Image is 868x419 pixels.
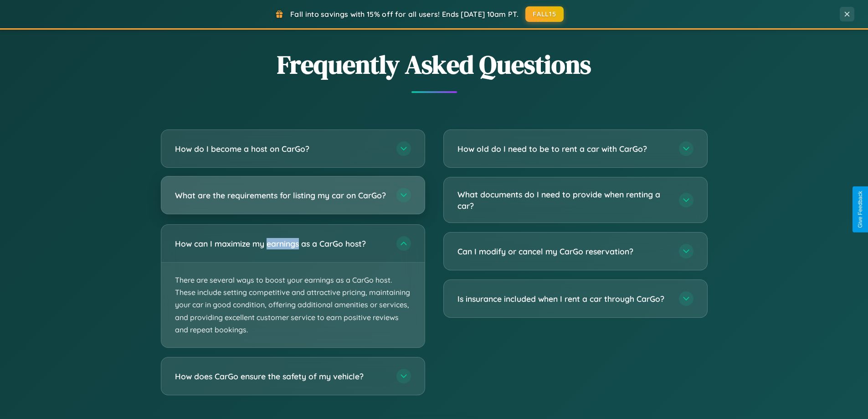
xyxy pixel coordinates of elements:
[857,191,863,228] div: Give Feedback
[161,47,708,82] h2: Frequently Asked Questions
[457,293,670,305] h3: Is insurance included when I rent a car through CarGo?
[290,10,519,19] span: Fall into savings with 15% off for all users! Ends [DATE] 10am PT.
[457,189,670,211] h3: What documents do I need to provide when renting a car?
[161,263,425,347] p: There are several ways to boost your earnings as a CarGo host. These include setting competitive ...
[175,371,387,382] h3: How does CarGo ensure the safety of my vehicle?
[175,238,387,249] h3: How can I maximize my earnings as a CarGo host?
[175,190,387,201] h3: What are the requirements for listing my car on CarGo?
[175,143,387,155] h3: How do I become a host on CarGo?
[457,246,670,257] h3: Can I modify or cancel my CarGo reservation?
[457,143,670,155] h3: How old do I need to be to rent a car with CarGo?
[525,6,564,22] button: FALL15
